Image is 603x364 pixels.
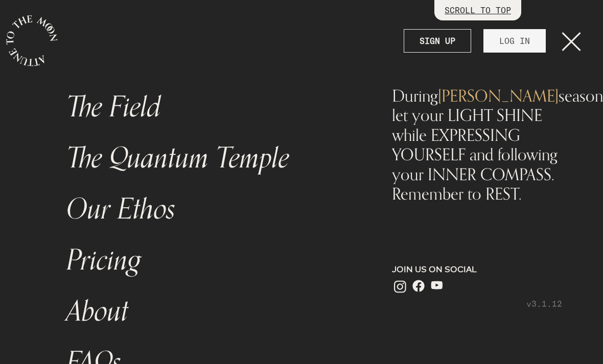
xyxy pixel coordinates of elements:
p: JOIN US ON SOCIAL [392,263,562,276]
p: SCROLL TO TOP [445,4,511,16]
a: Our Ethos [60,184,362,235]
a: Pricing [60,235,362,286]
div: During season let your LIGHT SHINE while EXPRESSING YOURSELF and following your INNER COMPASS. Re... [392,86,562,203]
a: The Quantum Temple [60,133,362,184]
span: [PERSON_NAME] [438,85,559,106]
strong: SIGN UP [420,35,455,47]
a: SIGN UP [404,29,471,53]
a: About [60,286,362,337]
p: v3.1.12 [392,298,562,310]
a: The Field [60,82,362,133]
a: LOG IN [483,29,546,53]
